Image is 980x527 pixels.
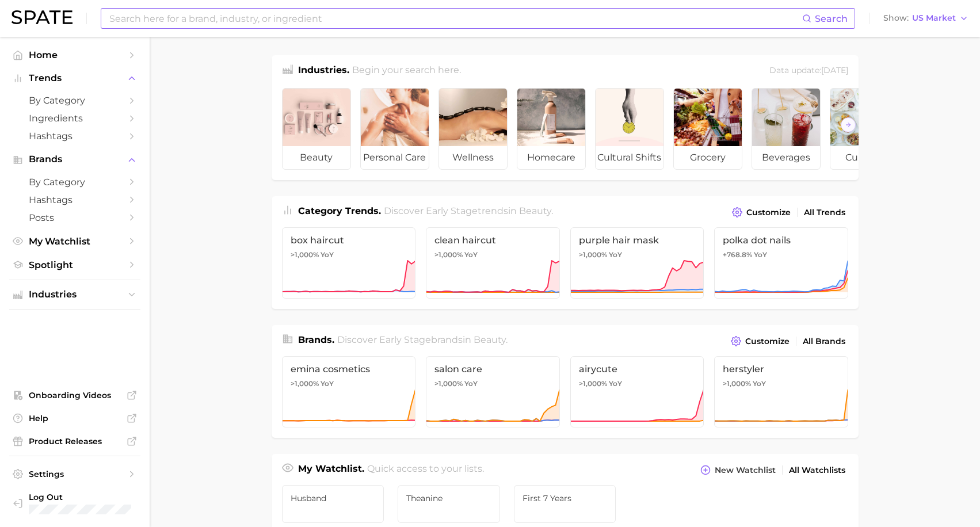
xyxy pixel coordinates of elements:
span: >1,000% [579,250,607,259]
a: salon care>1,000% YoY [426,356,560,427]
span: salon care [434,364,551,375]
span: grocery [674,146,742,169]
span: US Market [912,15,956,21]
a: wellness [438,88,508,170]
span: Brands [29,154,121,165]
span: purple hair mask [579,235,696,246]
button: Customize [729,204,793,220]
span: Show [883,15,909,21]
a: beauty [282,88,351,170]
a: Hashtags [9,191,140,209]
span: Help [29,413,121,423]
span: >1,000% [291,250,319,259]
a: by Category [9,91,140,109]
span: YoY [321,250,334,259]
a: homecare [517,88,586,170]
a: Theanine [398,485,500,523]
span: Category Trends . [298,205,381,216]
a: Product Releases [9,433,140,450]
a: airycute>1,000% YoY [570,356,704,427]
button: Trends [9,70,140,87]
a: Hashtags [9,127,140,145]
span: All Watchlists [789,465,845,475]
a: cultural shifts [595,88,664,170]
span: clean haircut [434,235,551,246]
button: ShowUS Market [880,11,971,26]
span: beauty [283,146,350,169]
a: beverages [752,88,821,170]
span: personal care [361,146,429,169]
span: herstyler [723,364,840,375]
h2: Begin your search here. [352,63,461,79]
span: Husband [291,494,376,503]
span: +768.8% [723,250,752,259]
button: Industries [9,286,140,303]
a: Settings [9,465,140,483]
span: >1,000% [434,379,463,388]
a: Spotlight [9,256,140,274]
img: SPATE [12,10,73,24]
span: Discover Early Stage brands in . [337,334,508,345]
span: Ingredients [29,113,121,124]
button: Scroll Right [841,117,856,132]
span: Search [815,13,848,24]
a: clean haircut>1,000% YoY [426,227,560,299]
span: Hashtags [29,194,121,205]
span: wellness [439,146,507,169]
span: Industries [29,289,121,300]
span: Discover Early Stage trends in . [384,205,553,216]
span: by Category [29,95,121,106]
span: YoY [464,379,478,388]
a: herstyler>1,000% YoY [714,356,848,427]
span: First 7 Years [523,494,608,503]
a: culinary [830,88,899,170]
span: All Brands [803,337,845,346]
span: Product Releases [29,436,121,446]
a: All Trends [801,205,848,220]
span: New Watchlist [715,465,776,475]
a: Husband [282,485,384,523]
span: Posts [29,212,121,223]
a: Posts [9,209,140,227]
a: Ingredients [9,109,140,127]
span: >1,000% [579,379,607,388]
span: Customize [745,337,790,346]
span: airycute [579,364,696,375]
span: YoY [754,250,767,259]
span: YoY [753,379,766,388]
a: Home [9,46,140,64]
span: box haircut [291,235,407,246]
a: personal care [360,88,429,170]
span: culinary [830,146,898,169]
span: Hashtags [29,131,121,142]
span: My Watchlist [29,236,121,247]
span: beauty [519,205,551,216]
span: polka dot nails [723,235,840,246]
a: Onboarding Videos [9,387,140,404]
a: Help [9,410,140,427]
span: YoY [321,379,334,388]
span: Onboarding Videos [29,390,121,400]
span: Settings [29,469,121,479]
span: emina cosmetics [291,364,407,375]
span: Trends [29,73,121,83]
a: Log out. Currently logged in with e-mail brycewylde@rogers.com. [9,488,140,518]
button: New Watchlist [697,462,778,478]
span: >1,000% [723,379,751,388]
h1: My Watchlist. [298,462,364,478]
h2: Quick access to your lists. [367,462,484,478]
span: YoY [609,250,622,259]
a: First 7 Years [514,485,616,523]
span: YoY [609,379,622,388]
a: by Category [9,173,140,191]
a: emina cosmetics>1,000% YoY [282,356,416,427]
div: Data update: [DATE] [769,63,848,79]
span: >1,000% [434,250,463,259]
span: >1,000% [291,379,319,388]
input: Search here for a brand, industry, or ingredient [108,9,802,28]
a: box haircut>1,000% YoY [282,227,416,299]
span: Brands . [298,334,334,345]
span: Spotlight [29,259,121,270]
span: beverages [752,146,820,169]
a: All Brands [800,334,848,349]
